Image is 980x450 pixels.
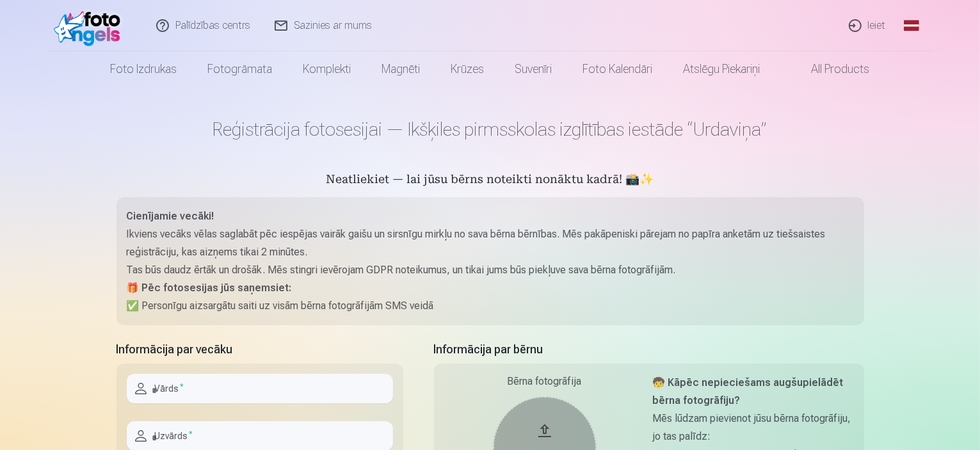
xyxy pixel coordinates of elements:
a: Foto izdrukas [95,51,193,87]
a: Krūzes [436,51,500,87]
p: Tas būs daudz ērtāk un drošāk. Mēs stingri ievērojam GDPR noteikumus, un tikai jums būs piekļuve ... [127,261,854,279]
strong: 🧒 Kāpēc nepieciešams augšupielādēt bērna fotogrāfiju? [653,376,844,406]
a: Suvenīri [500,51,568,87]
a: Foto kalendāri [568,51,668,87]
p: Mēs lūdzam pievienot jūsu bērna fotogrāfiju, jo tas palīdz: [653,410,854,446]
h1: Reģistrācija fotosesijai — Ikšķiles pirmsskolas izglītības iestāde “Urdaviņa” [116,118,864,141]
a: All products [776,51,885,87]
h5: Neatliekiet — lai jūsu bērns noteikti nonāktu kadrā! 📸✨ [116,172,864,189]
p: ✅ Personīgu aizsargātu saiti uz visām bērna fotogrāfijām SMS veidā [127,297,854,315]
a: Atslēgu piekariņi [668,51,776,87]
p: Ikviens vecāks vēlas saglabāt pēc iespējas vairāk gaišu un sirsnīgu mirkļu no sava bērna bērnības... [127,225,854,261]
h5: Informācija par bērnu [434,341,864,358]
a: Magnēti [367,51,436,87]
a: Fotogrāmata [193,51,288,87]
strong: Cienījamie vecāki! [127,210,214,222]
img: /fa1 [54,5,127,46]
a: Komplekti [288,51,367,87]
div: Bērna fotogrāfija [444,374,645,389]
h5: Informācija par vecāku [116,341,403,358]
strong: 🎁 Pēc fotosesijas jūs saņemsiet: [127,282,292,294]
